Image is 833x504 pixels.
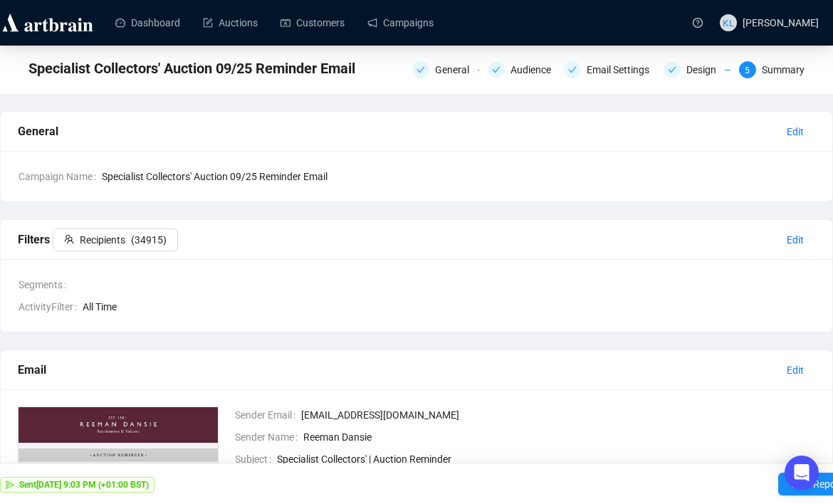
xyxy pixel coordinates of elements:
[668,65,676,74] span: check
[762,61,805,78] div: Summary
[18,233,178,246] span: Filters
[235,407,301,423] span: Sender Email
[775,120,815,143] button: Edit
[80,232,125,248] span: Recipients
[488,61,555,78] div: Audience
[787,362,804,378] span: Edit
[6,481,14,489] span: send
[745,65,750,75] span: 5
[743,17,819,28] span: [PERSON_NAME]
[235,451,277,467] span: Subject
[587,61,658,78] div: Email Settings
[785,456,819,490] div: Open Intercom Messenger
[53,229,178,251] button: Recipients(34915)
[686,61,725,78] div: Design
[115,4,180,41] a: Dashboard
[664,61,730,78] div: Design
[131,232,167,248] span: ( 34915 )
[367,4,434,41] a: Campaigns
[303,429,815,445] span: Reeman Dansie
[723,15,734,30] span: KL
[19,277,72,293] span: Segments
[510,61,560,78] div: Audience
[235,429,303,445] span: Sender Name
[568,65,577,74] span: check
[412,61,479,78] div: General
[564,61,655,78] div: Email Settings
[281,4,345,41] a: Customers
[492,65,501,74] span: check
[19,480,149,490] strong: Sent [DATE] 9:03 PM (+01:00 BST)
[18,361,775,379] div: Email
[64,234,74,244] span: team
[787,232,804,248] span: Edit
[775,359,815,382] button: Edit
[19,169,102,184] span: Campaign Name
[102,169,815,184] span: Specialist Collectors' Auction 09/25 Reminder Email
[277,451,815,467] span: Specialist Collectors' | Auction Reminder
[19,299,83,315] span: ActivityFilter
[83,299,815,315] span: All Time
[203,4,258,41] a: Auctions
[301,407,815,423] span: [EMAIL_ADDRESS][DOMAIN_NAME]
[28,57,355,80] span: Specialist Collectors' Auction 09/25 Reminder Email
[787,124,804,140] span: Edit
[739,61,805,78] div: 5Summary
[435,61,478,78] div: General
[775,229,815,251] button: Edit
[18,122,775,140] div: General
[416,65,425,74] span: check
[693,18,703,28] span: question-circle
